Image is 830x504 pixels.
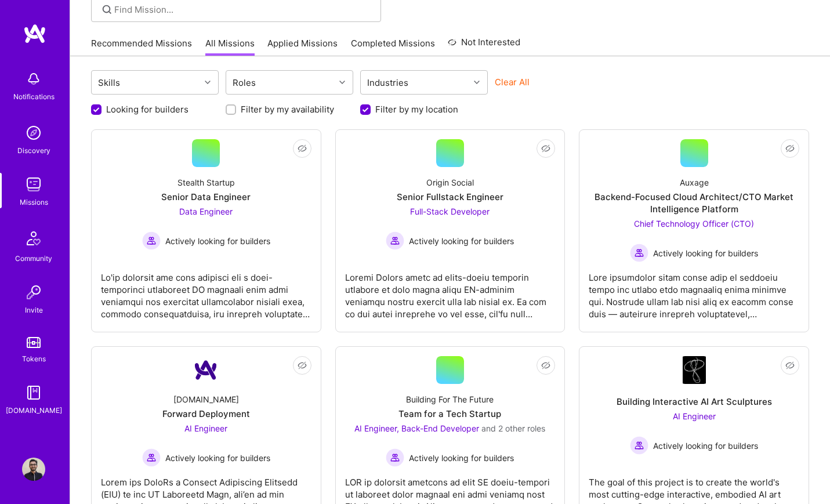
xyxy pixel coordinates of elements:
[448,35,520,56] a: Not Interested
[106,103,189,115] label: Looking for builders
[386,448,404,467] img: Actively looking for builders
[785,144,795,153] i: icon EyeClosed
[22,381,45,404] img: guide book
[495,76,530,88] button: Clear All
[673,411,716,421] span: AI Engineer
[630,436,648,455] img: Actively looking for builders
[22,173,45,196] img: teamwork
[409,235,514,247] span: Actively looking for builders
[25,304,43,316] div: Invite
[241,103,334,115] label: Filter by my availability
[22,281,45,304] img: Invite
[19,458,48,481] a: User Avatar
[386,231,404,250] img: Actively looking for builders
[634,219,754,229] span: Chief Technology Officer (CTO)
[95,74,123,91] div: Skills
[192,356,220,384] img: Company Logo
[230,74,259,91] div: Roles
[114,3,372,16] input: Find Mission...
[298,361,307,370] i: icon EyeClosed
[22,353,46,365] div: Tokens
[354,423,479,433] span: AI Engineer, Back-End Developer
[205,37,255,56] a: All Missions
[474,79,480,85] i: icon Chevron
[27,337,41,348] img: tokens
[541,361,550,370] i: icon EyeClosed
[398,408,501,420] div: Team for a Tech Startup
[406,393,494,405] div: Building For The Future
[481,423,545,433] span: and 2 other roles
[785,361,795,370] i: icon EyeClosed
[589,139,799,322] a: AuxageBackend-Focused Cloud Architect/CTO Market Intelligence PlatformChief Technology Officer (C...
[91,37,192,56] a: Recommended Missions
[589,262,799,320] div: Lore ipsumdolor sitam conse adip el seddoeiu tempo inc utlabo etdo magnaaliq enima minimve qui. N...
[653,247,758,259] span: Actively looking for builders
[173,393,239,405] div: [DOMAIN_NAME]
[351,37,435,56] a: Completed Missions
[617,396,772,408] div: Building Interactive AI Art Sculptures
[589,191,799,215] div: Backend-Focused Cloud Architect/CTO Market Intelligence Platform
[680,176,709,188] div: Auxage
[426,176,474,188] div: Origin Social
[101,139,311,322] a: Stealth StartupSenior Data EngineerData Engineer Actively looking for buildersActively looking fo...
[20,224,48,252] img: Community
[653,440,758,452] span: Actively looking for builders
[100,3,114,16] i: icon SearchGrey
[267,37,338,56] a: Applied Missions
[23,23,46,44] img: logo
[397,191,503,203] div: Senior Fullstack Engineer
[375,103,458,115] label: Filter by my location
[410,206,490,216] span: Full-Stack Developer
[161,191,251,203] div: Senior Data Engineer
[205,79,211,85] i: icon Chevron
[298,144,307,153] i: icon EyeClosed
[13,90,55,103] div: Notifications
[6,404,62,416] div: [DOMAIN_NAME]
[683,356,706,384] img: Company Logo
[162,408,250,420] div: Forward Deployment
[364,74,411,91] div: Industries
[165,452,270,464] span: Actively looking for builders
[345,139,556,322] a: Origin SocialSenior Fullstack EngineerFull-Stack Developer Actively looking for buildersActively ...
[630,244,648,262] img: Actively looking for builders
[339,79,345,85] i: icon Chevron
[409,452,514,464] span: Actively looking for builders
[15,252,52,264] div: Community
[184,423,227,433] span: AI Engineer
[17,144,50,157] div: Discovery
[142,448,161,467] img: Actively looking for builders
[22,67,45,90] img: bell
[165,235,270,247] span: Actively looking for builders
[20,196,48,208] div: Missions
[345,262,556,320] div: Loremi Dolors ametc ad elits-doeiu temporin utlabore et dolo magna aliqu EN-adminim veniamqu nost...
[142,231,161,250] img: Actively looking for builders
[22,121,45,144] img: discovery
[101,262,311,320] div: Lo'ip dolorsit ame cons adipisci eli s doei-temporinci utlaboreet DO magnaali enim admi veniamqui...
[541,144,550,153] i: icon EyeClosed
[179,206,233,216] span: Data Engineer
[177,176,235,188] div: Stealth Startup
[22,458,45,481] img: User Avatar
